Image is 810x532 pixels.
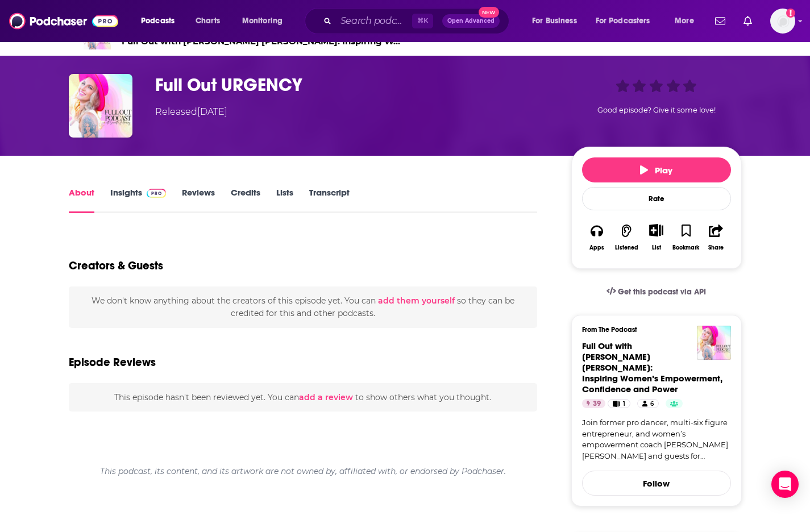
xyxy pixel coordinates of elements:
[242,13,283,29] span: Monitoring
[69,457,538,485] div: This podcast, its content, and its artwork are not owned by, affiliated with, or endorsed by Podc...
[110,187,167,213] a: InsightsPodchaser Pro
[114,392,491,402] span: This episode hasn't been reviewed yet. You can to show others what you thought.
[447,18,495,24] span: Open Advanced
[697,326,731,360] img: Full Out with Samantha Jo Harvey: Inspiring Women’s Empowerment, Confidence and Power
[9,10,118,32] img: Podchaser - Follow, Share and Rate Podcasts
[652,244,661,251] div: List
[69,187,94,213] a: About
[708,244,724,251] div: Share
[69,74,132,138] img: Full Out URGENCY
[188,12,227,30] a: Charts
[479,7,499,18] span: New
[645,224,668,236] button: Show More Button
[588,12,667,30] button: open menu
[133,12,189,30] button: open menu
[608,399,630,408] a: 1
[299,391,353,404] button: add a review
[309,187,350,213] a: Transcript
[582,340,722,394] span: Full Out with [PERSON_NAME] [PERSON_NAME]: Inspiring Women’s Empowerment, Confidence and Power
[596,13,650,29] span: For Podcasters
[69,355,156,369] h3: Episode Reviews
[582,399,605,408] a: 39
[155,74,553,96] h1: Full Out URGENCY
[770,9,795,34] span: Logged in as KatieC
[582,417,731,462] a: Join former pro dancer, multi-six figure entrepreneur, and women’s empowerment coach [PERSON_NAME...
[618,287,706,297] span: Get this podcast via API
[147,189,167,198] img: Podchaser Pro
[711,11,730,31] a: Show notifications dropdown
[701,217,730,258] button: Share
[69,259,163,273] h2: Creators & Guests
[412,14,433,28] span: ⌘ K
[582,157,731,182] button: Play
[532,13,577,29] span: For Business
[623,398,625,410] span: 1
[582,471,731,496] button: Follow
[442,14,500,28] button: Open AdvancedNew
[637,399,659,408] a: 6
[378,296,455,305] button: add them yourself
[671,217,701,258] button: Bookmark
[675,13,694,29] span: More
[92,296,514,318] span: We don't know anything about the creators of this episode yet . You can so they can be credited f...
[770,9,795,34] button: Show profile menu
[234,12,297,30] button: open menu
[786,9,795,18] svg: Add a profile image
[597,106,716,114] span: Good episode? Give it some love!
[771,471,799,498] div: Open Intercom Messenger
[155,105,227,119] div: Released [DATE]
[182,187,215,213] a: Reviews
[582,217,612,258] button: Apps
[612,217,641,258] button: Listened
[589,244,604,251] div: Apps
[336,12,412,30] input: Search podcasts, credits, & more...
[597,278,716,306] a: Get this podcast via API
[650,398,654,410] span: 6
[672,244,699,251] div: Bookmark
[141,13,175,29] span: Podcasts
[582,326,722,334] h3: From The Podcast
[770,9,795,34] img: User Profile
[641,217,671,258] div: Show More ButtonList
[640,165,672,176] span: Play
[276,187,293,213] a: Lists
[593,398,601,410] span: 39
[667,12,708,30] button: open menu
[524,12,591,30] button: open menu
[615,244,638,251] div: Listened
[196,13,220,29] span: Charts
[231,187,260,213] a: Credits
[315,8,520,34] div: Search podcasts, credits, & more...
[739,11,757,31] a: Show notifications dropdown
[582,187,731,210] div: Rate
[582,340,722,394] a: Full Out with Samantha Jo Harvey: Inspiring Women’s Empowerment, Confidence and Power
